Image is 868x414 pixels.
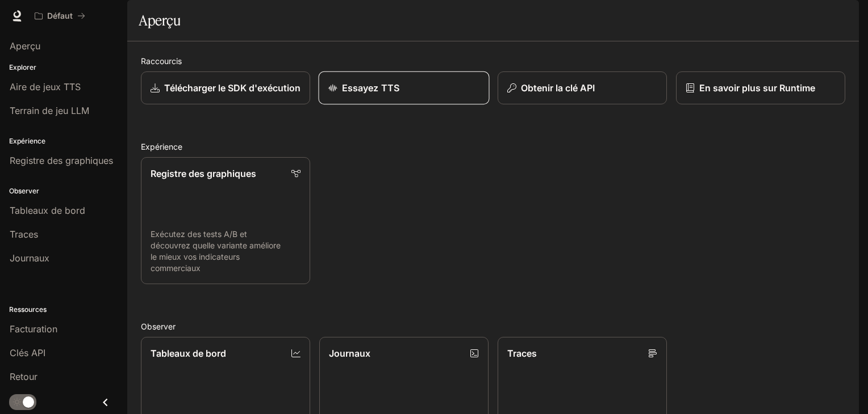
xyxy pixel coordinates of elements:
a: Essayez TTS [319,71,490,105]
font: En savoir plus sur Runtime [699,82,815,94]
font: Registre des graphiques [151,168,256,179]
font: Obtenir la clé API [521,82,595,94]
a: En savoir plus sur Runtime [676,71,845,104]
font: Journaux [329,348,370,359]
font: Tableaux de bord [151,348,226,359]
font: Essayez TTS [342,82,399,94]
a: Télécharger le SDK d'exécution [141,71,310,104]
font: Raccourcis [141,56,182,66]
a: Registre des graphiquesExécutez des tests A/B et découvrez quelle variante améliore le mieux vos ... [141,157,310,284]
font: Aperçu [139,12,180,29]
font: Défaut [47,11,73,20]
font: Observer [141,322,176,331]
font: Expérience [141,142,182,151]
button: Obtenir la clé API [498,71,667,104]
font: Traces [507,348,537,359]
font: Télécharger le SDK d'exécution [164,82,301,94]
button: Tous les espaces de travail [30,5,90,27]
font: Exécutez des tests A/B et découvrez quelle variante améliore le mieux vos indicateurs commerciaux [151,229,281,273]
